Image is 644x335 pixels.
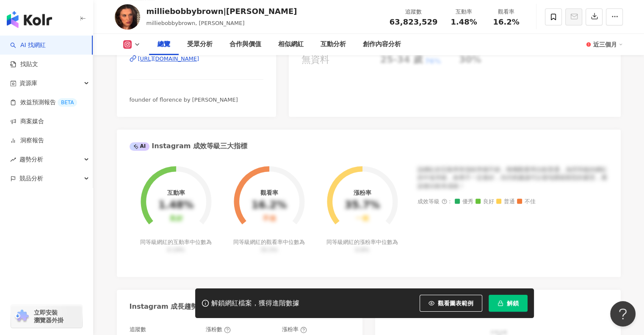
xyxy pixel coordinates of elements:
[158,199,193,211] div: 1.48%
[417,166,608,191] div: 該網紅的互動率和漲粉率都不錯，唯獨觀看率比較普通，為同等級的網紅的中低等級，效果不一定會好，但仍然建議可以發包開箱類型的案型，應該會比較有成效！
[390,17,438,26] span: 63,823,529
[10,136,44,145] a: 洞察報告
[475,199,494,205] span: 良好
[260,246,278,253] span: 35.5%
[10,157,16,163] span: rise
[130,97,238,103] span: founder of florence by [PERSON_NAME]
[158,39,170,50] div: 總覽
[507,300,519,307] span: 解鎖
[252,199,287,211] div: 16.2%
[593,38,623,51] div: 近三個月
[321,39,346,50] div: 互動分析
[301,53,329,66] div: 無資料
[130,141,247,151] div: Instagram 成效等級三大指標
[490,8,522,16] div: 觀看率
[260,189,278,196] div: 觀看率
[19,74,37,93] span: 資源庫
[11,305,82,328] a: chrome extension立即安裝 瀏覽器外掛
[139,238,213,254] div: 同等級網紅的互動率中位數為
[19,169,43,188] span: 競品分析
[130,326,146,333] div: 追蹤數
[10,98,77,107] a: 效益預測報告BETA
[325,238,399,254] div: 同等級網紅的漲粉率中位數為
[7,11,52,28] img: logo
[229,39,261,50] div: 合作與價值
[10,41,46,50] a: searchAI 找網紅
[211,299,299,308] div: 解鎖網紅檔案，獲得進階數據
[115,4,140,30] img: KOL Avatar
[167,246,185,253] span: 0.19%
[353,189,371,196] div: 漲粉率
[355,215,369,223] div: 一般
[206,326,231,333] div: 漲粉數
[34,309,64,324] span: 立即安裝 瀏覽器外掛
[345,199,380,211] div: 35.7%
[146,6,297,17] div: milliebobbybrown|[PERSON_NAME]
[10,117,44,126] a: 商案媒合
[138,55,199,63] div: [URL][DOMAIN_NAME]
[455,199,473,205] span: 優秀
[448,8,480,16] div: 互動率
[262,215,276,223] div: 不佳
[14,310,30,323] img: chrome extension
[363,39,401,50] div: 創作內容分析
[355,246,369,253] span: 0.8%
[451,18,477,26] span: 1.48%
[438,300,473,307] span: 觀看圖表範例
[19,150,43,169] span: 趨勢分析
[130,55,264,63] a: [URL][DOMAIN_NAME]
[282,326,307,333] div: 漲粉率
[146,20,245,26] span: milliebobbybrown, [PERSON_NAME]
[10,60,38,69] a: 找貼文
[167,189,185,196] div: 互動率
[169,215,182,223] div: 良好
[489,295,528,312] button: 解鎖
[130,142,150,151] div: AI
[517,199,536,205] span: 不佳
[420,295,482,312] button: 觀看圖表範例
[390,8,438,16] div: 追蹤數
[232,238,306,254] div: 同等級網紅的觀看率中位數為
[493,18,519,26] span: 16.2%
[417,199,608,205] div: 成效等級 ：
[278,39,304,50] div: 相似網紅
[496,199,515,205] span: 普通
[187,39,213,50] div: 受眾分析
